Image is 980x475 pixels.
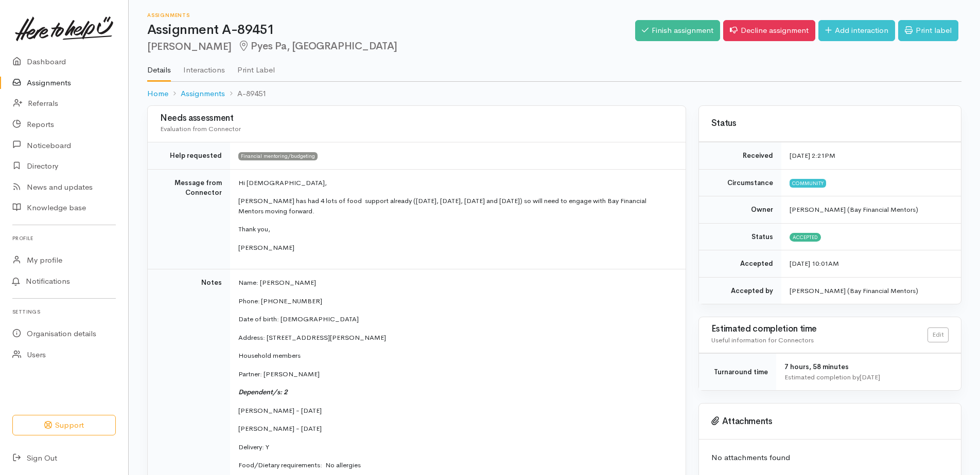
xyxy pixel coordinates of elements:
[147,41,635,52] h2: [PERSON_NAME]
[160,124,241,133] span: Evaluation from Connector
[238,461,361,469] span: Food/Dietary requirements: No allergies
[238,369,673,379] p: Partner: [PERSON_NAME]
[238,351,673,361] p: Household members
[238,296,673,306] p: Phone: [PHONE_NUMBER]
[238,278,673,288] p: Name: [PERSON_NAME]
[699,250,781,278] td: Accepted
[711,324,927,334] h3: Estimated completion time
[238,388,288,396] i: Dependent/s: 2
[238,243,294,252] span: [PERSON_NAME]
[711,416,949,427] h3: Attachments
[711,336,814,344] span: Useful information for Connectors
[12,305,116,319] h6: Settings
[818,20,895,41] a: Add interaction
[790,259,839,268] time: [DATE] 10:01AM
[147,88,168,100] a: Home
[238,152,318,160] span: Financial mentoring/budgeting
[237,52,275,81] a: Print Label
[790,151,835,160] time: [DATE] 2:21PM
[148,169,230,269] td: Message from Connector
[860,373,880,381] time: [DATE]
[699,169,781,196] td: Circumstance
[699,277,781,304] td: Accepted by
[238,406,673,416] p: [PERSON_NAME] - [DATE]
[927,327,949,342] a: Edit
[238,225,270,233] span: Thank you,
[238,424,673,434] p: [PERSON_NAME] - [DATE]
[238,333,673,343] p: Address: [STREET_ADDRESS][PERSON_NAME]
[699,196,781,224] td: Owner
[238,196,646,215] span: [PERSON_NAME] has had 4 lots of food support already ([DATE], [DATE], [DATE] and [DATE]) so will ...
[790,205,918,214] span: [PERSON_NAME] (Bay Financial Mentors)
[699,223,781,250] td: Status
[238,40,397,52] span: Pyes Pa, [GEOGRAPHIC_DATA]
[635,20,720,41] a: Finish assignment
[790,179,826,187] span: Community
[12,415,116,436] button: Support
[225,88,267,100] li: A-89451
[711,119,949,129] h3: Status
[147,82,961,106] nav: breadcrumb
[711,452,949,464] p: No attachments found
[699,142,781,170] td: Received
[12,231,116,245] h6: Profile
[181,88,225,100] a: Assignments
[898,20,958,41] a: Print label
[238,178,327,187] span: Hi [DEMOGRAPHIC_DATA],
[147,23,635,38] h1: Assignment A-89451
[147,12,635,18] h6: Assignments
[160,114,673,123] h3: Needs assessment
[781,277,961,304] td: [PERSON_NAME] (Bay Financial Mentors)
[183,52,225,81] a: Interactions
[784,372,949,382] div: Estimated completion by
[238,442,673,452] p: Delivery: Y
[148,142,230,170] td: Help requested
[238,314,673,324] p: Date of birth: [DEMOGRAPHIC_DATA]
[147,52,171,82] a: Details
[723,20,815,41] a: Decline assignment
[699,354,776,391] td: Turnaround time
[784,362,849,371] span: 7 hours, 58 minutes
[790,233,821,241] span: Accepted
